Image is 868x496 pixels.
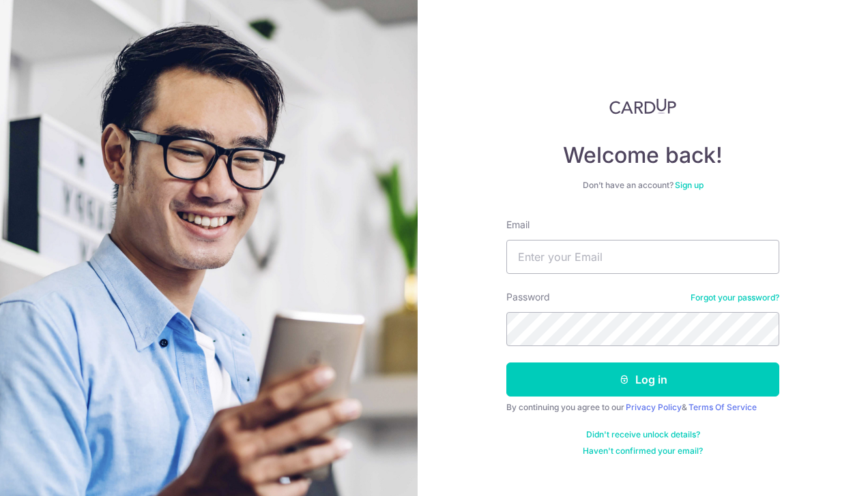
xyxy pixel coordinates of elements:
[609,98,676,114] img: CardUp Logo
[689,402,757,412] a: Terms Of Service
[506,180,779,191] div: Don’t have an account?
[506,218,530,232] label: Email
[583,446,703,456] a: Haven't confirmed your email?
[586,429,700,440] a: Didn't receive unlock details?
[506,240,779,274] input: Enter your Email
[506,402,779,413] div: By continuing you agree to our &
[506,290,550,304] label: Password
[626,402,682,412] a: Privacy Policy
[691,292,779,303] a: Forgot your password?
[506,142,779,169] h4: Welcome back!
[506,362,779,397] button: Log in
[675,180,704,190] a: Sign up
